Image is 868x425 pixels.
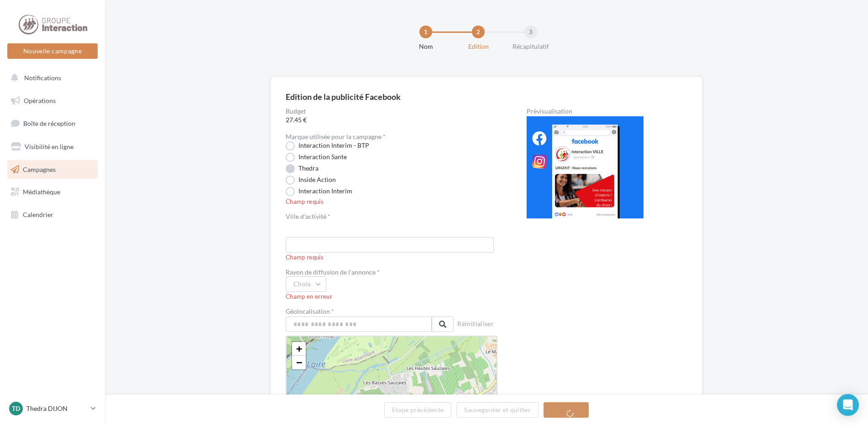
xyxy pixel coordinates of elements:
[397,42,455,51] div: Nom
[527,108,687,114] div: Prévisualisation
[7,43,98,59] button: Nouvelle campagne
[527,116,643,218] img: operation-preview
[286,164,319,173] label: Thedra
[5,91,99,110] a: Opérations
[286,108,497,114] label: Budget
[419,26,432,38] div: 1
[25,143,73,150] span: Visibilité en ligne
[26,404,87,413] p: Thedra DIJON
[286,93,401,101] div: Edition de la publicité Facebook
[286,213,490,220] label: Ville d'activité *
[286,153,347,162] label: Interaction Sante
[384,402,452,418] button: Etape précédente
[502,42,560,51] div: Récapitulatif
[449,42,507,51] div: Edition
[286,276,326,292] button: Choix
[286,115,497,124] span: 27.45 €
[5,205,99,224] a: Calendrier
[23,119,75,127] span: Boîte de réception
[454,318,497,331] button: Réinitialiser
[286,176,336,185] label: Inside Action
[23,211,53,218] span: Calendrier
[456,402,539,418] button: Sauvegarder et quitter
[24,97,56,104] span: Opérations
[7,400,98,417] a: TD Thedra DIJON
[12,404,20,413] span: TD
[5,160,99,179] a: Campagnes
[472,26,485,38] div: 2
[286,254,497,262] div: Champ requis
[837,394,859,416] div: Open Intercom Messenger
[5,68,96,88] button: Notifications
[286,134,386,140] label: Marque utilisée pour la campagne *
[286,269,497,275] div: Rayon de diffusion de l'annonce *
[286,308,454,315] label: Géolocalisation *
[296,343,302,354] span: +
[5,182,99,202] a: Médiathèque
[296,357,302,368] span: −
[23,188,60,196] span: Médiathèque
[23,165,56,173] span: Campagnes
[286,141,369,150] label: Interaction Interim - BTP
[292,342,306,356] a: Zoom in
[24,74,61,82] span: Notifications
[286,293,497,301] div: Champ en erreur
[286,187,352,196] label: Interaction Interim
[292,356,306,369] a: Zoom out
[524,26,537,38] div: 3
[5,137,99,156] a: Visibilité en ligne
[5,114,99,133] a: Boîte de réception
[286,198,497,206] div: Champ requis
